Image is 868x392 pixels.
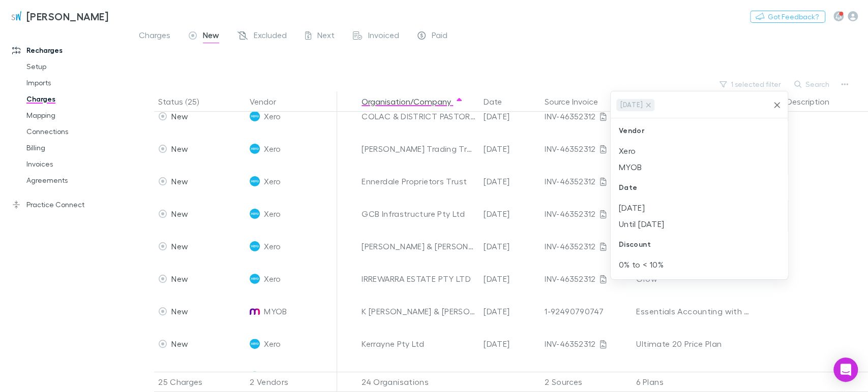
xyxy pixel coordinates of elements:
div: Discount [611,232,788,256]
button: Clear [770,98,784,112]
li: MYOB [611,159,788,175]
div: Vendor [611,118,788,143]
li: [DATE] [611,200,788,216]
div: [DATE] [616,99,654,111]
span: [DATE] [617,99,646,111]
div: Open Intercom Messenger [833,357,858,382]
li: Until [DATE] [611,216,788,232]
div: Date [611,175,788,200]
li: 10% to < 20% [611,273,788,289]
li: Xero [611,143,788,159]
li: 0% to < 10% [611,256,788,273]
